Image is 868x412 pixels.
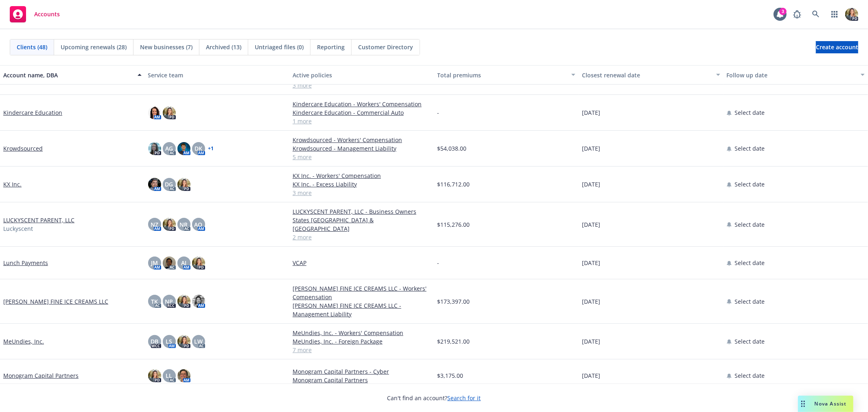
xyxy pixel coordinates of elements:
[437,144,467,153] span: $54,038.00
[34,11,60,18] span: Accounts
[181,259,186,267] span: AJ
[3,144,43,153] a: Krowdsourced
[582,259,600,267] span: [DATE]
[798,396,808,412] div: Drag to move
[293,346,431,354] a: 7 more
[582,371,600,380] span: [DATE]
[816,41,858,53] a: Create account
[163,106,176,119] img: photo
[826,6,843,22] a: Switch app
[293,216,431,233] a: States [GEOGRAPHIC_DATA] & [GEOGRAPHIC_DATA]
[437,180,470,188] span: $116,712.00
[317,43,345,51] span: Reporting
[582,297,600,306] span: [DATE]
[3,337,44,346] a: MeUndies, Inc.
[815,400,847,407] span: Nova Assist
[61,43,127,51] span: Upcoming renewals (28)
[148,369,161,382] img: photo
[448,394,481,402] a: Search for it
[293,108,431,117] a: Kindercare Education - Commercial Auto
[293,301,431,318] a: [PERSON_NAME] FINE ICE CREAMS LLC - Management Liability
[582,180,600,188] span: [DATE]
[177,178,190,191] img: photo
[582,220,600,229] span: [DATE]
[3,371,79,380] a: Monogram Capital Partners
[177,369,190,382] img: photo
[148,178,161,191] img: photo
[437,297,470,306] span: $173,397.00
[151,297,158,306] span: TK
[293,329,431,337] a: MeUndies, Inc. - Workers' Compensation
[735,259,765,267] span: Select date
[163,218,176,231] img: photo
[293,136,431,144] a: Krowdsourced - Workers' Compensation
[735,180,765,188] span: Select date
[293,117,431,125] a: 1 more
[148,106,161,119] img: photo
[151,337,158,346] span: DB
[293,233,431,241] a: 2 more
[177,142,190,155] img: photo
[293,180,431,188] a: KX Inc. - Excess Liability
[255,43,304,51] span: Untriaged files (0)
[727,71,856,79] div: Follow up date
[816,39,858,55] span: Create account
[3,224,33,233] span: Luckyscent
[582,108,600,117] span: [DATE]
[735,371,765,380] span: Select date
[579,65,724,85] button: Closest renewal date
[293,153,431,161] a: 5 more
[293,144,431,153] a: Krowdsourced - Management Liability
[293,81,431,90] a: 3 more
[358,43,413,51] span: Customer Directory
[293,188,431,197] a: 3 more
[735,220,765,229] span: Select date
[3,216,74,224] a: LUCKYSCENT PARENT, LLC
[177,335,190,348] img: photo
[208,146,214,151] a: + 1
[582,337,600,346] span: [DATE]
[735,144,765,153] span: Select date
[437,371,464,380] span: $3,175.00
[3,180,22,188] a: KX Inc.
[195,220,203,229] span: AO
[148,71,286,79] div: Service team
[798,396,853,412] button: Nova Assist
[293,171,431,180] a: KX Inc. - Workers' Compensation
[735,297,765,306] span: Select date
[192,295,205,308] img: photo
[293,71,431,79] div: Active policies
[7,3,63,26] a: Accounts
[437,108,439,117] span: -
[17,43,47,51] span: Clients (48)
[437,337,470,346] span: $219,521.00
[163,256,176,270] img: photo
[180,220,188,229] span: NR
[293,207,431,216] a: LUCKYSCENT PARENT, LLC - Business Owners
[582,144,600,153] span: [DATE]
[177,295,190,308] img: photo
[145,65,290,85] button: Service team
[192,256,205,270] img: photo
[582,71,711,79] div: Closest renewal date
[289,65,434,85] button: Active policies
[3,108,62,117] a: Kindercare Education
[735,108,765,117] span: Select date
[293,259,431,267] a: VCAP
[437,71,567,79] div: Total premiums
[434,65,579,85] button: Total premiums
[195,144,202,153] span: DK
[3,259,48,267] a: Lunch Payments
[293,284,431,301] a: [PERSON_NAME] FINE ICE CREAMS LLC - Workers' Compensation
[194,337,203,346] span: LW
[165,144,173,153] span: AG
[165,180,173,188] span: DG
